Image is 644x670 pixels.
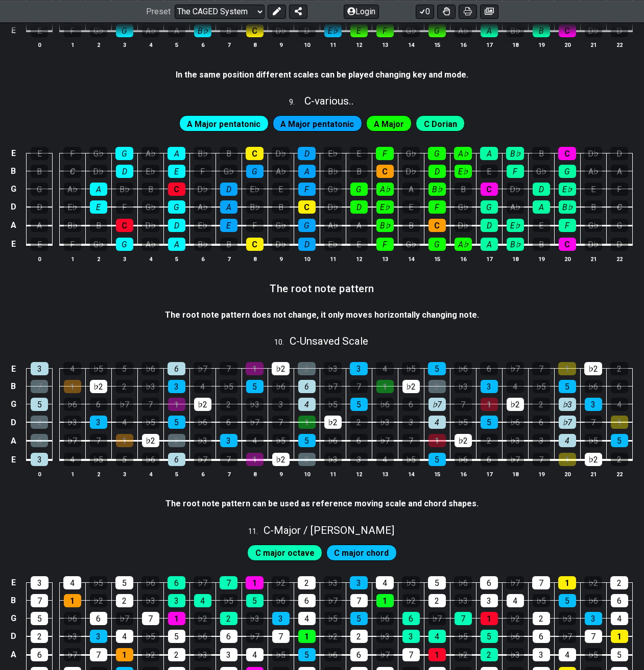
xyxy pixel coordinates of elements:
div: D♭ [585,24,602,37]
div: 7 [532,362,550,375]
th: 7 [216,39,242,50]
div: B [455,183,472,196]
div: G♭ [272,219,290,232]
div: ♭3 [142,380,159,393]
th: 20 [554,39,580,50]
div: F [194,165,211,178]
div: ♭6 [272,380,290,393]
div: G♭ [142,200,159,214]
div: D♭ [584,147,602,160]
th: 5 [163,39,189,50]
span: 10 . [274,337,290,348]
div: B♭ [324,165,342,178]
div: A [533,200,550,214]
div: ♭7 [324,380,342,393]
div: D♭ [507,183,524,196]
th: 13 [372,39,398,50]
div: B♭ [507,238,524,251]
div: G [116,238,133,251]
div: D♭ [142,219,159,232]
th: 20 [554,253,580,264]
div: D [350,200,368,214]
div: ♭2 [584,362,602,375]
div: A♭ [455,24,472,37]
div: A♭ [376,183,394,196]
div: 2 [220,398,237,411]
div: B♭ [194,147,211,160]
span: First enable full edit mode to edit [280,117,354,132]
th: 5 [163,253,189,264]
th: 12 [346,253,372,264]
div: G [298,219,316,232]
th: 14 [398,39,424,50]
div: ♭7 [116,398,133,411]
div: G [116,24,133,37]
div: E [272,183,290,196]
div: 7 [350,380,368,393]
div: E [350,238,368,251]
div: ♭2 [402,380,420,393]
div: ♭6 [376,398,394,411]
div: ♭6 [141,362,159,375]
div: D♭ [324,200,342,214]
div: A♭ [507,200,524,214]
div: B♭ [64,219,81,232]
div: 2 [116,380,133,393]
div: G♭ [585,219,602,232]
div: 6 [480,362,498,375]
div: G [31,183,48,196]
div: C [428,219,446,232]
div: C [481,183,498,196]
th: 22 [606,253,632,264]
div: 5 [115,362,133,375]
div: G [115,147,133,160]
div: A♭ [64,183,81,196]
div: G [611,219,628,232]
span: C - Unsaved Scale [290,335,368,347]
div: ♭5 [324,398,342,411]
div: E [220,219,237,232]
div: ♭5 [89,362,107,375]
div: 1 [376,380,394,393]
div: B [533,238,550,251]
div: E [31,147,49,160]
button: 0 [416,4,434,18]
div: D [611,238,628,251]
div: A [168,238,185,251]
h3: The root note pattern [270,283,374,294]
div: A [350,219,368,232]
div: B♭ [194,24,211,37]
th: 9 [268,253,294,264]
th: 14 [398,253,424,264]
div: E♭ [324,147,342,160]
div: G♭ [402,238,420,251]
div: F [64,238,81,251]
div: B♭ [116,183,133,196]
div: C [611,200,628,214]
span: Preset [146,7,171,16]
div: A [168,147,185,160]
td: E [7,21,19,40]
div: ♭6 [454,362,472,375]
div: 7 [31,380,48,393]
div: D [168,219,185,232]
div: G♭ [90,24,107,37]
div: ♭3 [246,398,264,411]
div: F [64,24,81,37]
td: G [7,395,19,413]
div: ♭2 [194,398,211,411]
div: B [90,219,107,232]
div: B♭ [428,183,446,196]
button: Share Preset [289,4,307,18]
div: ♭7 [506,362,524,375]
div: ♭2 [90,380,107,393]
div: D [220,183,237,196]
div: B [350,165,368,178]
div: F [559,219,576,232]
th: 9 [268,39,294,50]
div: A [481,24,498,37]
select: Preset [175,4,265,18]
div: G♭ [89,147,107,160]
div: D [298,147,316,160]
span: First enable full edit mode to edit [187,117,260,132]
